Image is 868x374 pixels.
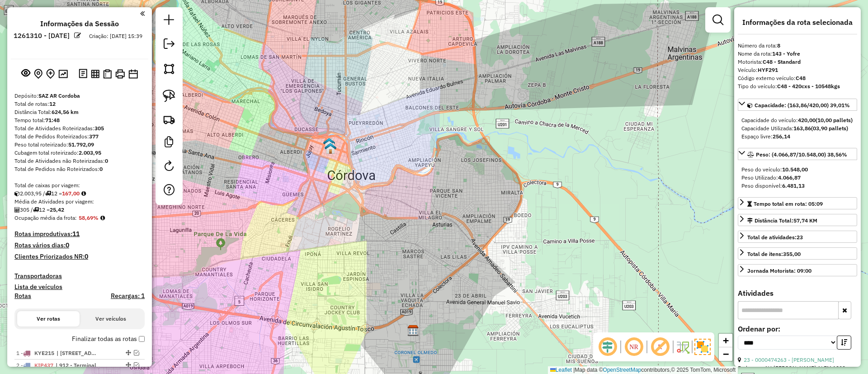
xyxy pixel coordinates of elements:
strong: 163,86 [793,125,811,132]
i: Total de Atividades [14,207,20,213]
div: 305 / 12 = [14,206,145,214]
em: Alterar nome da sessão [74,32,81,39]
div: Capacidade: (163,86/420,00) 39,01% [738,113,857,144]
strong: (10,00 pallets) [816,117,853,123]
button: Ordem decrescente [837,336,851,350]
button: Ver veículos [80,311,142,327]
span: Peso: (4.066,87/10.548,00) 38,56% [756,151,847,158]
a: Peso: (4.066,87/10.548,00) 38,56% [738,148,857,160]
a: OpenStreetMap [603,367,642,373]
a: Jornada Motorista: 09:00 [738,264,857,276]
button: Otimizar todas as rotas [57,67,70,80]
div: Distância Total: [14,108,145,116]
h4: Lista de veículos [14,283,145,291]
a: Capacidade: (163,86/420,00) 39,01% [738,99,857,111]
strong: 58,69% [79,214,99,221]
img: UDC Cordoba [323,137,335,149]
div: Endereço: AV. [PERSON_NAME] ALEM 1202 [738,364,857,372]
button: Adicionar Atividades [44,67,57,81]
label: Ordenar por: [738,323,857,334]
button: Centralizar mapa no depósito ou ponto de apoio [32,67,44,81]
a: Zoom in [719,334,732,347]
em: Alterar sequência das rotas [126,350,131,355]
h4: Recargas: 1 [111,292,145,300]
div: Peso: (4.066,87/10.548,00) 38,56% [738,162,857,194]
strong: 8 [777,42,780,49]
strong: 12 [49,100,56,107]
strong: 305 [94,125,104,132]
span: Ocultar NR [623,336,645,358]
em: Média calculada utilizando a maior ocupação (%Peso ou %Cubagem) de cada rota da sessão. Rotas cro... [100,215,105,221]
img: UDC - Córdoba [325,142,336,154]
strong: 167,00 [62,190,80,197]
i: Total de rotas [33,207,39,213]
div: Map data © contributors,© 2025 TomTom, Microsoft [548,366,738,374]
strong: 624,56 km [52,109,79,115]
div: Veículo: [738,66,857,74]
div: Código externo veículo: [738,74,857,82]
h4: Rotas [14,292,31,300]
a: Exibir filtros [709,11,727,29]
strong: 0 [105,157,108,164]
div: Capacidade Utilizada: [741,124,854,133]
strong: 51.792,09 [68,141,94,148]
em: Alterar sequência das rotas [126,362,131,368]
span: Tempo total em rota: 05:09 [754,200,823,207]
strong: 143 - Yofre [772,50,800,57]
button: Visualizar relatório de Roteirização [89,67,101,80]
div: Peso disponível: [741,182,854,190]
h4: Rotas vários dias: [14,241,145,249]
strong: HYF291 [758,66,778,73]
a: Distância Total:57,74 KM [738,214,857,226]
a: Zoom out [719,347,732,361]
div: Total de rotas: [14,100,145,108]
h6: 1261310 - [DATE] [14,32,70,40]
div: Total de Pedidos Roteirizados: [14,133,145,141]
span: 1 - [16,350,54,356]
strong: 355,00 [783,251,801,257]
div: Nome da rota: [738,50,857,58]
strong: 2.003,95 [79,149,101,156]
i: Total de rotas [45,191,51,196]
a: Criar modelo [160,133,178,153]
div: Criação: [DATE] 15:39 [85,32,146,40]
div: Média de Atividades por viagem: [14,198,145,206]
span: Ocupação média da frota: [14,214,77,221]
div: Cubagem total roteirizado: [14,149,145,157]
strong: 25,42 [50,206,64,213]
a: Total de itens:355,00 [738,247,857,260]
img: Selecionar atividades - laço [163,90,175,102]
button: Ver rotas [17,311,80,327]
button: Visualizar Romaneio [101,67,113,80]
a: Tempo total em rota: 05:09 [738,197,857,209]
div: Número da rota: [738,42,857,50]
a: Clique aqui para minimizar o painel [140,8,145,19]
strong: C48 - 420cxs - 10548kgs [777,83,840,90]
button: Disponibilidade de veículos [127,67,140,80]
div: Peso Utilizado: [741,174,854,182]
h4: Atividades [738,289,857,298]
strong: 0 [99,166,103,172]
span: Capacidade: (163,86/420,00) 39,01% [755,102,850,109]
h4: Transportadoras [14,272,145,280]
span: | [573,367,575,373]
span: 57,74 KM [793,217,817,224]
img: Selecionar atividades - polígono [163,62,175,75]
button: Exibir sessão original [19,66,32,81]
span: 2 - [16,362,53,369]
em: Visualizar rota [134,362,139,368]
strong: C48 - Standard [763,58,801,65]
div: Depósito: [14,92,145,100]
strong: C48 [796,75,806,81]
strong: 23 [797,234,803,241]
div: Peso total roteirizado: [14,141,145,149]
strong: 420,00 [798,117,816,123]
span: KYE215 [34,350,54,356]
a: Reroteirizar Sessão [160,157,178,177]
strong: 4.066,87 [778,174,801,181]
strong: 0 [66,241,69,249]
img: Criar rota [163,113,175,126]
i: Meta Caixas/viagem: 325,98 Diferença: -158,98 [81,191,86,196]
span: Exibir rótulo [649,336,671,358]
span: 912 - Terminal [56,361,97,369]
